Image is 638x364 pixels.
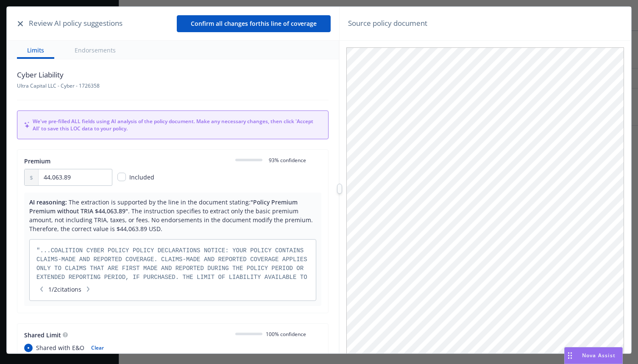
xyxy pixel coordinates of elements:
span: 100% confidence [266,331,306,338]
input: 0.00 [39,169,112,185]
span: The extraction is supported by the line in the document stating: . The instruction specifies to e... [29,198,313,233]
span: Premium [24,157,50,165]
button: Limits [17,41,54,59]
span: We've pre-filled ALL fields using AI analysis of the policy document. Make any necessary changes,... [33,118,321,132]
button: Endorsements [64,41,126,59]
span: Source policy document [348,18,427,29]
span: Review AI policy suggestions [29,18,123,29]
span: Shared with E&O [36,343,84,352]
span: 0 [266,157,269,164]
button: Nova Assist [564,347,623,364]
input: Shared with E&O [24,344,33,352]
span: Included [129,173,154,181]
div: "... ..." [36,246,309,281]
span: 93 % confidence [266,157,306,164]
div: Drag to move [565,347,575,364]
span: Shared Limit [24,331,61,339]
span: "Policy Premium Premium without TRIA $44,063.89" [29,198,298,215]
button: Clear [86,342,109,354]
span: AI reasoning: [29,198,67,206]
span: Cyber Liability [17,69,100,80]
span: Ultra Capital LLC - Cyber - 1726358 [17,82,100,89]
span: Nova Assist [582,352,616,359]
button: Confirm all changes forthis line of coverage [177,15,331,32]
span: 1 / 2 citations [36,285,93,294]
